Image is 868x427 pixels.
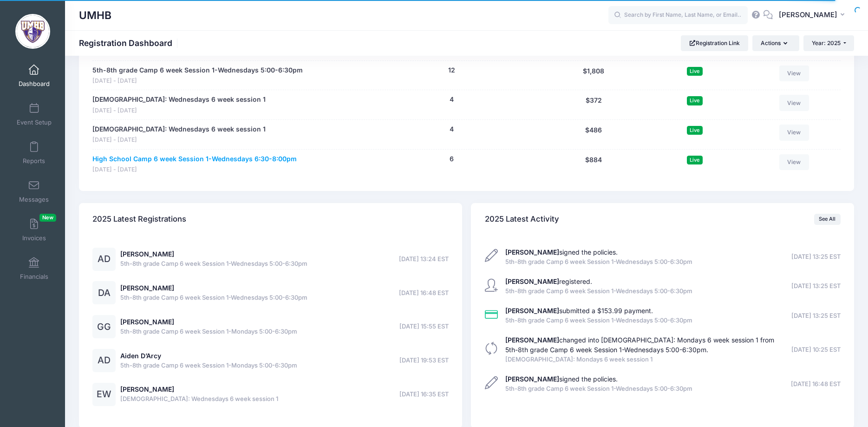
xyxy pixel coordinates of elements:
[92,289,116,297] a: DA
[399,322,449,331] span: [DATE] 15:55 EST
[505,307,653,315] a: [PERSON_NAME]submitted a $153.99 payment.
[448,66,455,75] button: 12
[505,307,559,315] strong: [PERSON_NAME]
[791,380,841,389] span: [DATE] 16:48 EST
[12,98,56,131] a: Event Setup
[803,35,854,51] button: Year: 2025
[120,361,297,370] span: 5th-8th grade Camp 6 week Session 1-Mondays 5:00-6:30pm
[687,156,703,164] span: Live
[791,252,841,262] span: [DATE] 13:25 EST
[542,154,646,174] div: $884
[450,125,454,134] button: 4
[542,95,646,115] div: $372
[23,157,45,165] span: Reports
[79,38,180,48] h1: Registration Dashboard
[505,287,692,296] span: 5th-8th grade Camp 6 week Session 1-Wednesdays 5:00-6:30pm
[12,59,56,92] a: Dashboard
[399,255,449,264] span: [DATE] 13:24 EST
[399,289,449,298] span: [DATE] 16:48 EST
[120,259,307,269] span: 5th-8th grade Camp 6 week Session 1-Wednesdays 5:00-6:30pm
[485,206,559,232] h4: 2025 Latest Activity
[505,336,559,344] strong: [PERSON_NAME]
[399,390,449,399] span: [DATE] 16:35 EST
[17,118,52,126] span: Event Setup
[92,66,303,75] a: 5th-8th grade Camp 6 week Session 1-Wednesdays 5:00-6:30pm
[608,6,748,25] input: Search by First Name, Last Name, or Email...
[687,67,703,76] span: Live
[92,391,116,399] a: EW
[779,125,809,140] a: View
[505,355,789,364] span: [DEMOGRAPHIC_DATA]: Mondays 6 week session 1
[92,206,186,232] h4: 2025 Latest Registrations
[92,106,266,115] span: [DATE] - [DATE]
[20,273,48,281] span: Financials
[92,95,266,105] a: [DEMOGRAPHIC_DATA]: Wednesdays 6 week session 1
[681,35,748,51] a: Registration Link
[542,66,646,85] div: $1,808
[450,154,454,164] button: 6
[791,282,841,291] span: [DATE] 13:25 EST
[92,357,116,365] a: AD
[12,214,56,246] a: InvoicesNew
[505,277,592,285] a: [PERSON_NAME]registered.
[505,277,559,285] strong: [PERSON_NAME]
[450,95,454,105] button: 4
[779,10,837,20] span: [PERSON_NAME]
[120,394,278,404] span: [DEMOGRAPHIC_DATA]: Wednesdays 6 week session 1
[92,77,303,85] span: [DATE] - [DATE]
[120,293,307,302] span: 5th-8th grade Camp 6 week Session 1-Wednesdays 5:00-6:30pm
[92,323,116,331] a: GG
[19,80,50,88] span: Dashboard
[779,66,809,81] a: View
[92,165,297,174] span: [DATE] - [DATE]
[505,257,692,267] span: 5th-8th grade Camp 6 week Session 1-Wednesdays 5:00-6:30pm
[120,352,161,360] a: Aiden D’Arcy
[120,327,297,336] span: 5th-8th grade Camp 6 week Session 1-Mondays 5:00-6:30pm
[779,95,809,111] a: View
[15,14,50,49] img: UMHB
[779,154,809,170] a: View
[39,214,56,222] span: New
[92,154,297,164] a: High School Camp 6 week Session 1-Wednesdays 6:30-8:00pm
[505,248,559,256] strong: [PERSON_NAME]
[812,39,841,46] span: Year: 2025
[92,248,116,271] div: AD
[92,256,116,263] a: AD
[92,136,266,145] span: [DATE] - [DATE]
[791,311,841,321] span: [DATE] 13:25 EST
[22,234,46,242] span: Invoices
[752,35,799,51] button: Actions
[791,345,841,355] span: [DATE] 10:25 EST
[505,316,692,325] span: 5th-8th grade Camp 6 week Session 1-Wednesdays 5:00-6:30pm
[19,196,49,204] span: Messages
[12,252,56,285] a: Financials
[120,385,174,393] a: [PERSON_NAME]
[92,383,116,406] div: EW
[120,318,174,326] a: [PERSON_NAME]
[12,137,56,169] a: Reports
[505,384,692,394] span: 5th-8th grade Camp 6 week Session 1-Wednesdays 5:00-6:30pm
[120,284,174,292] a: [PERSON_NAME]
[79,5,111,26] h1: UMHB
[399,356,449,365] span: [DATE] 19:53 EST
[505,336,774,354] a: [PERSON_NAME]changed into [DEMOGRAPHIC_DATA]: Mondays 6 week session 1 from 5th-8th grade Camp 6 ...
[687,96,703,105] span: Live
[542,125,646,145] div: $486
[12,175,56,208] a: Messages
[505,375,559,383] strong: [PERSON_NAME]
[505,375,618,383] a: [PERSON_NAME]signed the policies.
[92,315,116,338] div: GG
[687,126,703,135] span: Live
[505,248,618,256] a: [PERSON_NAME]signed the policies.
[814,214,841,225] a: See All
[92,281,116,304] div: DA
[120,250,174,258] a: [PERSON_NAME]
[92,349,116,372] div: AD
[92,125,266,134] a: [DEMOGRAPHIC_DATA]: Wednesdays 6 week session 1
[773,5,854,26] button: [PERSON_NAME]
